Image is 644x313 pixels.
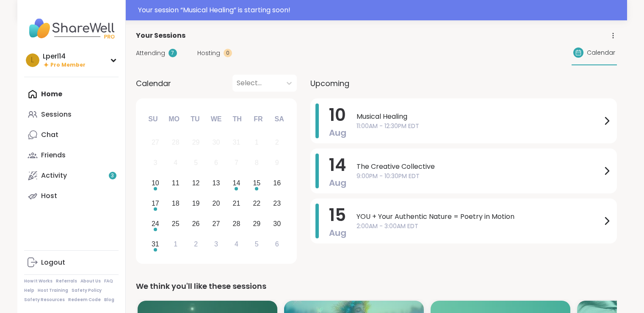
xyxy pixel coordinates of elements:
span: Musical Healing [357,112,602,122]
a: Safety Policy [72,288,102,293]
a: Friends [24,145,119,165]
div: Not available Thursday, August 7th, 2025 [227,154,246,172]
span: Pro Member [50,61,86,69]
div: Mo [165,110,183,129]
div: Choose Friday, August 22nd, 2025 [248,194,266,212]
span: Aug [329,227,346,239]
div: Choose Monday, August 11th, 2025 [166,174,185,193]
a: Logout [24,252,119,273]
span: The Creative Collective [357,162,602,172]
span: Hosting [197,49,220,58]
a: Redeem Code [68,297,101,303]
span: 10 [329,103,346,127]
div: We [207,110,225,129]
div: 4 [235,238,238,250]
div: Choose Saturday, August 16th, 2025 [268,174,286,193]
div: Not available Friday, August 1st, 2025 [248,134,266,152]
div: 15 [253,177,260,189]
div: 30 [213,137,220,148]
div: 24 [152,218,159,229]
div: Not available Tuesday, July 29th, 2025 [187,134,205,152]
span: 3 [111,172,114,179]
div: 6 [214,157,218,168]
a: Sessions [24,104,119,125]
div: Choose Monday, September 1st, 2025 [166,235,185,253]
a: Referrals [56,278,77,284]
div: Not available Wednesday, July 30th, 2025 [207,134,225,152]
div: Choose Saturday, August 30th, 2025 [268,215,286,233]
div: 26 [192,218,200,229]
div: 19 [192,198,200,209]
span: Aug [329,127,346,139]
div: month 2025-08 [145,132,287,254]
div: Activity [41,171,67,180]
a: Blog [104,297,114,303]
div: Su [144,110,162,129]
span: YOU + Your Authentic Nature = Poetry in Motion [357,212,602,222]
div: 27 [152,137,159,148]
div: Th [228,110,246,129]
div: 14 [233,177,240,189]
div: 23 [273,198,281,209]
a: Chat [24,125,119,145]
div: Friends [41,151,66,160]
div: Not available Sunday, July 27th, 2025 [146,134,165,152]
div: 28 [233,218,240,229]
div: Choose Friday, September 5th, 2025 [248,235,266,253]
span: Calendar [136,78,171,89]
div: Choose Tuesday, August 19th, 2025 [187,194,205,212]
a: Activity3 [24,165,119,186]
div: Choose Monday, August 25th, 2025 [166,215,185,233]
div: 31 [233,137,240,148]
div: 22 [253,198,260,209]
span: Attending [136,49,165,58]
a: Safety Resources [24,297,65,303]
div: 8 [255,157,259,168]
div: 6 [275,238,279,250]
div: 21 [233,198,240,209]
div: Choose Tuesday, August 26th, 2025 [187,215,205,233]
div: 5 [194,157,198,168]
div: We think you'll like these sessions [136,280,617,292]
div: Choose Thursday, September 4th, 2025 [227,235,246,253]
div: Choose Thursday, August 14th, 2025 [227,174,246,193]
div: Choose Thursday, August 21st, 2025 [227,194,246,212]
div: 7 [235,157,238,168]
div: Your session “ Musical Healing ” is starting soon! [138,5,622,15]
div: 28 [172,137,180,148]
a: Host [24,186,119,206]
span: 15 [329,203,346,227]
div: 3 [153,157,157,168]
div: Tu [186,110,205,129]
div: 9 [275,157,279,168]
a: Host Training [38,288,68,293]
div: 18 [172,198,180,209]
div: Fr [249,110,268,129]
div: Choose Wednesday, August 20th, 2025 [207,194,225,212]
span: Aug [329,177,346,189]
div: 3 [214,238,218,250]
div: Choose Sunday, August 10th, 2025 [146,174,165,193]
div: Not available Sunday, August 3rd, 2025 [146,154,165,172]
div: Sa [270,110,288,129]
div: Choose Saturday, September 6th, 2025 [268,235,286,253]
div: 16 [273,177,281,189]
div: 30 [273,218,281,229]
div: Choose Wednesday, August 13th, 2025 [207,174,225,193]
div: Choose Wednesday, September 3rd, 2025 [207,235,225,253]
div: Logout [41,258,65,267]
span: Your Sessions [136,31,185,41]
div: Chat [41,130,58,140]
div: 20 [213,198,220,209]
div: Choose Tuesday, August 12th, 2025 [187,174,205,193]
div: 1 [174,238,177,250]
div: Choose Monday, August 18th, 2025 [166,194,185,212]
div: Sessions [41,110,72,119]
div: 5 [255,238,259,250]
div: Choose Tuesday, September 2nd, 2025 [187,235,205,253]
div: Choose Saturday, August 23rd, 2025 [268,194,286,212]
div: 27 [213,218,220,229]
div: 17 [152,198,159,209]
div: Choose Friday, August 29th, 2025 [248,215,266,233]
div: Not available Monday, July 28th, 2025 [166,134,185,152]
